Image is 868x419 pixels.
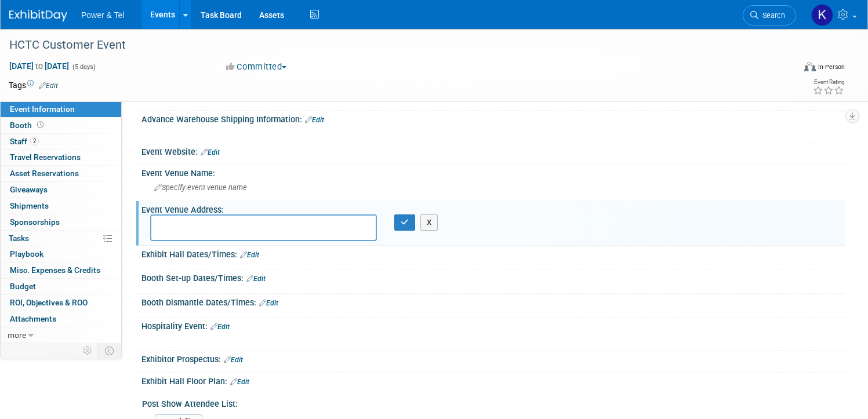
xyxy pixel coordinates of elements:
[1,182,121,198] a: Giveaways
[1,214,121,230] a: Sponsorships
[141,269,845,285] div: Booth Set-up Dates/Times:
[142,395,840,410] div: Post Show Attendee List:
[818,63,845,71] div: In-Person
[1,311,121,327] a: Attachments
[5,35,773,56] div: HCTC Customer Event
[78,343,98,358] td: Personalize Event Tab Strip
[210,323,230,331] a: Edit
[141,373,845,388] div: Exhibit Hall Floor Plan:
[39,82,58,90] a: Edit
[10,249,43,258] span: Playbook
[10,298,88,307] span: ROI, Objectives & ROO
[222,61,291,73] button: Committed
[10,169,79,178] span: Asset Reservations
[305,116,324,124] a: Edit
[743,5,796,25] a: Search
[10,265,100,275] span: Misc. Expenses & Credits
[804,62,816,71] img: Format-Inperson.png
[811,4,833,26] img: Kelley Hood
[1,150,121,165] a: Travel Reservations
[720,60,845,78] div: Event Format
[141,143,845,158] div: Event Website:
[81,10,124,20] span: Power & Tel
[1,166,121,181] a: Asset Reservations
[141,318,845,333] div: Hospitality Event:
[420,214,438,231] button: X
[224,356,243,364] a: Edit
[1,327,121,343] a: more
[30,137,39,145] span: 2
[9,61,70,71] span: [DATE] [DATE]
[1,198,121,214] a: Shipments
[35,121,46,129] span: Booth not reserved yet
[71,63,96,71] span: (5 days)
[8,330,26,340] span: more
[1,231,121,246] a: Tasks
[1,246,121,262] a: Playbook
[240,251,259,259] a: Edit
[9,10,67,21] img: ExhibitDay
[10,282,36,291] span: Budget
[813,79,844,85] div: Event Rating
[230,378,249,386] a: Edit
[9,234,29,243] span: Tasks
[154,183,247,192] span: Specify event venue name
[10,152,81,162] span: Travel Reservations
[34,61,45,71] span: to
[141,111,845,126] div: Advance Warehouse Shipping Information:
[1,295,121,311] a: ROI, Objectives & ROO
[1,279,121,294] a: Budget
[259,299,278,307] a: Edit
[1,263,121,278] a: Misc. Expenses & Credits
[10,137,39,146] span: Staff
[141,351,845,366] div: Exhibitor Prospectus:
[141,201,845,216] div: Event Venue Address:
[1,118,121,133] a: Booth
[10,185,48,194] span: Giveaways
[1,101,121,117] a: Event Information
[10,104,75,114] span: Event Information
[10,121,46,130] span: Booth
[201,148,220,156] a: Edit
[141,294,845,309] div: Booth Dismantle Dates/Times:
[98,343,122,358] td: Toggle Event Tabs
[10,201,49,210] span: Shipments
[10,217,60,227] span: Sponsorships
[10,314,56,323] span: Attachments
[141,165,845,179] div: Event Venue Name:
[9,79,58,91] td: Tags
[246,275,266,283] a: Edit
[141,246,845,261] div: Exhibit Hall Dates/Times:
[1,134,121,150] a: Staff2
[758,11,785,20] span: Search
